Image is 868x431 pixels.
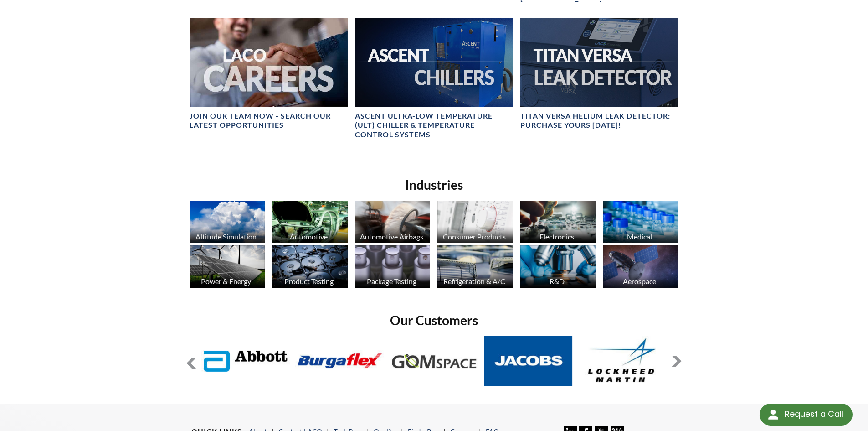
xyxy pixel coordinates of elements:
div: Refrigeration & A/C [436,277,512,286]
a: Ascent Chiller ImageAscent Ultra-Low Temperature (ULT) Chiller & Temperature Control Systems [355,18,513,140]
a: Altitude Simulation [190,201,265,245]
img: industry_R_D_670x376.jpg [520,245,596,288]
div: R&D [519,277,595,286]
img: Abbott-Labs.jpg [201,336,290,386]
div: Altitude Simulation [188,232,264,241]
img: industry_HVAC_670x376.jpg [437,245,513,288]
div: Power & Energy [188,277,264,286]
h4: Join our team now - SEARCH OUR LATEST OPPORTUNITIES [190,111,348,130]
a: Medical [603,201,679,245]
img: Lockheed-Martin.jpg [578,336,667,386]
div: Automotive [271,232,347,241]
img: industry_Electronics_670x376.jpg [520,201,596,243]
img: GOM-Space.jpg [390,336,478,386]
div: Request a Call [760,404,853,426]
a: Electronics [520,201,596,245]
a: Automotive Airbags [355,201,431,245]
h4: Ascent Ultra-Low Temperature (ULT) Chiller & Temperature Control Systems [355,111,513,140]
h4: TITAN VERSA Helium Leak Detector: Purchase Yours [DATE]! [520,111,678,130]
div: Consumer Products [436,232,512,241]
img: Burgaflex.jpg [296,336,385,386]
h2: Our Customers [186,312,683,329]
div: Aerospace [602,277,678,286]
div: Automotive Airbags [354,232,430,241]
img: Artboard_1.jpg [603,245,679,288]
a: Aerospace [603,245,679,290]
img: round button [766,407,781,422]
img: industry_Medical_670x376.jpg [603,201,679,243]
div: Electronics [519,232,595,241]
img: industry_Package_670x376.jpg [355,245,431,288]
a: Refrigeration & A/C [437,245,513,290]
a: Join our team now - SEARCH OUR LATEST OPPORTUNITIES [190,18,348,130]
img: industry_AltitudeSim_670x376.jpg [190,201,265,243]
img: industry_Auto-Airbag_670x376.jpg [355,201,431,243]
a: Automotive [272,201,348,245]
a: TITAN VERSA bannerTITAN VERSA Helium Leak Detector: Purchase Yours [DATE]! [520,18,678,130]
img: Jacobs.jpg [484,336,573,386]
img: industry_Consumer_670x376.jpg [437,201,513,243]
a: Power & Energy [190,245,265,290]
img: industry_ProductTesting_670x376.jpg [272,245,348,288]
a: Product Testing [272,245,348,290]
img: industry_Power-2_670x376.jpg [190,245,265,288]
a: Consumer Products [437,201,513,245]
a: R&D [520,245,596,290]
div: Package Testing [354,277,430,286]
div: Product Testing [271,277,347,286]
div: Medical [602,232,678,241]
img: industry_Automotive_670x376.jpg [272,201,348,243]
h2: Industries [186,177,683,193]
a: Package Testing [355,245,431,290]
div: Request a Call [785,404,843,425]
